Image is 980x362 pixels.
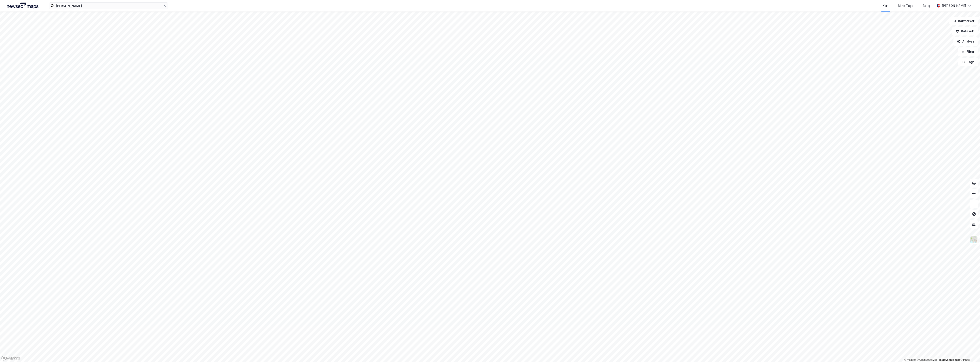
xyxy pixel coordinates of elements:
a: Mapbox homepage [1,356,20,361]
button: Bokmerker [949,17,978,25]
img: Z [970,236,978,244]
iframe: Chat Widget [959,341,980,362]
div: Kontrollprogram for chat [959,341,980,362]
div: [PERSON_NAME] [942,3,966,8]
img: logo.a4113a55bc3d86da70a041830d287a7e.svg [7,3,38,9]
button: Analyse [954,37,978,46]
button: Filter [958,47,978,56]
input: Søk på adresse, matrikkel, gårdeiere, leietakere eller personer [54,3,163,9]
div: Mine Tags [898,3,914,8]
div: Kart [883,3,889,8]
button: Tags [958,58,978,66]
a: Mapbox [904,358,916,361]
div: Bolig [923,3,930,8]
a: OpenStreetMap [917,358,938,361]
a: Improve this map [939,358,960,361]
button: Datasett [952,27,978,35]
